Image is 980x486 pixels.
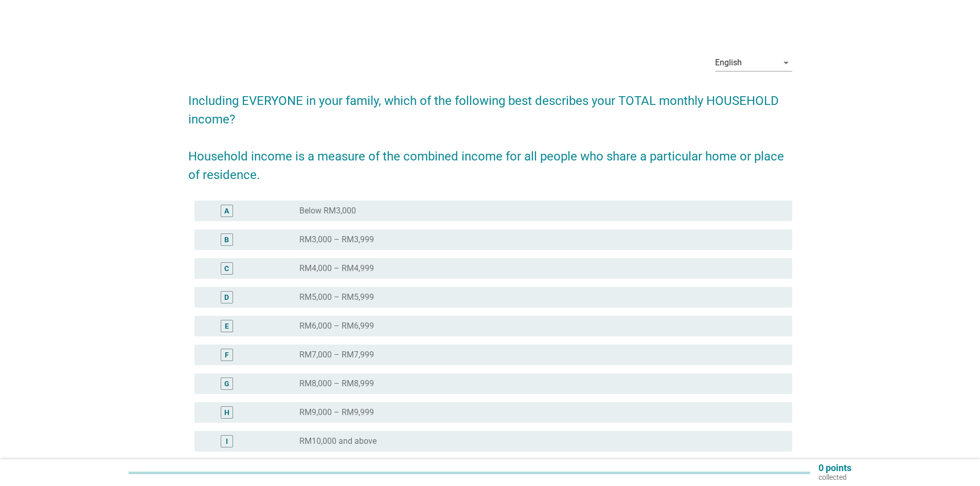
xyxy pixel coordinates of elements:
[224,379,229,389] div: G
[299,321,374,331] label: RM6,000 – RM6,999
[299,263,374,274] label: RM4,000 – RM4,999
[224,206,229,217] div: A
[224,235,229,245] div: B
[715,58,742,67] div: English
[299,436,377,446] label: RM10,000 and above
[224,263,229,274] div: C
[225,321,229,332] div: E
[188,81,792,184] h2: Including EVERYONE in your family, which of the following best describes your TOTAL monthly HOUSE...
[299,235,374,245] label: RM3,000 – RM3,999
[780,57,792,69] i: arrow_drop_down
[299,206,356,216] label: Below RM3,000
[225,350,229,361] div: F
[299,407,374,418] label: RM9,000 – RM9,999
[226,436,228,447] div: I
[818,473,851,482] p: collected
[224,407,229,418] div: H
[224,292,229,303] div: D
[299,379,374,389] label: RM8,000 – RM8,999
[299,350,374,360] label: RM7,000 – RM7,999
[299,292,374,302] label: RM5,000 – RM5,999
[818,463,851,473] p: 0 points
